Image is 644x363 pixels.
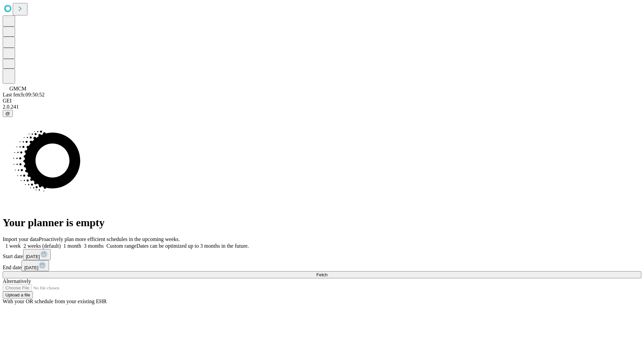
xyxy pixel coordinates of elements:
[3,216,641,229] h1: Your planner is empty
[26,254,40,259] span: [DATE]
[23,249,51,260] button: [DATE]
[3,298,107,304] span: With your OR schedule from your existing EHR
[106,243,136,249] span: Custom range
[5,111,10,116] span: @
[3,291,33,298] button: Upload a file
[3,249,641,260] div: Start date
[9,86,26,91] span: GMCM
[316,272,327,277] span: Fetch
[3,110,13,117] button: @
[21,260,49,271] button: [DATE]
[137,243,249,249] span: Dates can be optimized up to 3 months in the future.
[5,243,21,249] span: 1 week
[24,265,38,270] span: [DATE]
[23,243,61,249] span: 2 weeks (default)
[3,104,641,110] div: 2.0.241
[3,278,31,284] span: Alternatively
[3,92,45,97] span: Last fetch: 09:50:52
[84,243,104,249] span: 3 months
[3,271,641,278] button: Fetch
[39,236,180,242] span: Proactively plan more efficient schedules in the upcoming weeks.
[3,236,39,242] span: Import your data
[63,243,81,249] span: 1 month
[3,98,641,104] div: GEI
[3,260,641,271] div: End date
